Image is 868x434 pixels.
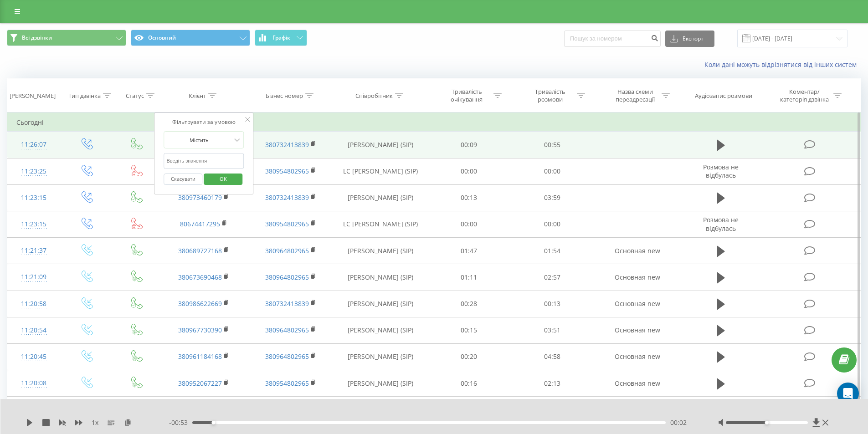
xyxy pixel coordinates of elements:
span: 00:02 [670,418,687,427]
td: 00:55 [511,132,594,158]
div: 11:20:08 [16,374,51,392]
td: [PERSON_NAME] (SIP) [334,317,427,343]
div: 11:20:54 [16,322,51,339]
span: - 00:53 [169,418,192,427]
div: 11:20:58 [16,295,51,313]
a: 380964802965 [265,246,309,255]
div: 11:20:45 [16,348,51,366]
div: Accessibility label [765,421,769,424]
div: Назва схеми переадресації [611,88,659,103]
td: Сьогодні [7,113,861,132]
a: 380961184168 [178,352,222,361]
span: Розмова не відбулась [703,163,739,179]
td: 00:13 [511,291,594,317]
button: Скасувати [164,174,203,185]
td: 03:51 [511,317,594,343]
span: Всі дзвінки [22,34,52,41]
td: 00:00 [427,211,511,237]
td: 02:13 [511,370,594,397]
td: 00:28 [427,291,511,317]
td: LC [PERSON_NAME] (SIP) [334,211,427,237]
span: OK [211,172,236,186]
td: [PERSON_NAME] (SIP) [334,132,427,158]
td: 03:59 [511,184,594,211]
td: 04:58 [511,343,594,370]
div: Open Intercom Messenger [837,383,859,404]
div: 11:21:37 [16,242,51,260]
div: Співробітник [355,92,393,100]
div: Коментар/категорія дзвінка [778,88,831,103]
div: [PERSON_NAME] [10,92,56,100]
a: 380952067227 [178,379,222,388]
div: 11:23:15 [16,215,51,233]
a: 380967730390 [178,326,222,334]
input: Пошук за номером [564,31,661,47]
td: 00:00 [511,211,594,237]
span: Розмова не відбулась [703,215,739,232]
td: Основная new [594,317,680,343]
a: 380973460179 [178,193,222,202]
a: 80674417295 [180,220,220,228]
td: Основная new [594,238,680,264]
td: [PERSON_NAME] (SIP) [334,184,427,211]
div: Клієнт [189,92,206,100]
a: 380954802965 [265,379,309,388]
td: LC [PERSON_NAME] (SIP) [334,158,427,184]
td: [PERSON_NAME] (SIP) [334,238,427,264]
div: Тривалість розмови [526,88,575,103]
td: 00:13 [427,184,511,211]
td: 00:00 [511,158,594,184]
td: 00:15 [427,317,511,343]
div: Аудіозапис розмови [695,92,752,100]
div: Бізнес номер [266,92,303,100]
td: 00:00 [511,397,594,423]
div: Тип дзвінка [68,92,101,100]
button: Всі дзвінки [7,30,126,46]
a: 380732413839 [265,193,309,202]
td: 01:54 [511,238,594,264]
td: [PERSON_NAME] (SIP) [334,264,427,291]
input: Введіть значення [164,153,244,169]
td: Основная new [594,291,680,317]
td: 00:09 [427,132,511,158]
td: 01:47 [427,238,511,264]
div: Фільтрувати за умовою [164,117,244,127]
a: 380964802965 [265,352,309,361]
a: 380964802965 [265,326,309,334]
button: Основний [131,30,250,46]
a: 380964802965 [265,273,309,281]
td: 02:57 [511,264,594,291]
td: 01:11 [427,264,511,291]
td: Основная new [594,370,680,397]
button: OK [204,174,242,185]
div: Accessibility label [211,421,215,424]
button: Графік [255,30,307,46]
td: Основная new [594,264,680,291]
a: 380732413839 [265,140,309,149]
a: 380732413839 [265,299,309,308]
td: Основная new [594,343,680,370]
a: 380673690468 [178,273,222,281]
td: 00:00 [427,158,511,184]
div: 11:23:25 [16,163,51,180]
button: Експорт [665,31,714,47]
td: 00:20 [427,343,511,370]
td: 00:34 [427,397,511,423]
span: 1 x [92,418,98,427]
a: 380986622669 [178,299,222,308]
div: Тривалість очікування [442,88,491,103]
td: [PERSON_NAME] (SIP) [334,397,427,423]
a: 380954802965 [265,167,309,175]
td: [PERSON_NAME] (SIP) [334,370,427,397]
a: Коли дані можуть відрізнятися вiд інших систем [704,60,861,69]
div: Статус [126,92,144,100]
td: [PERSON_NAME] (SIP) [334,343,427,370]
td: 00:16 [427,370,511,397]
span: Графік [272,35,290,41]
div: 11:21:09 [16,268,51,286]
div: 11:23:15 [16,189,51,207]
td: [PERSON_NAME] (SIP) [334,291,427,317]
div: 11:26:07 [16,136,51,153]
a: 380689727168 [178,246,222,255]
a: 380954802965 [265,220,309,228]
